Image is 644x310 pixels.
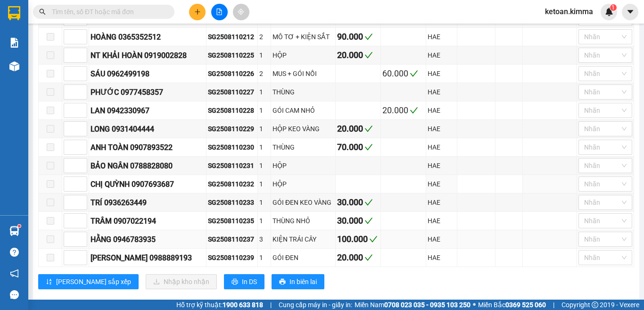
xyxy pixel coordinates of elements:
div: SG2508110239 [208,252,256,263]
div: HOÀNG 0365352512 [91,31,205,43]
span: check [364,143,373,151]
div: HỘP [272,179,334,189]
span: aim [238,8,244,15]
td: SG2508110212 [206,28,258,46]
strong: 1900 633 818 [223,301,263,309]
div: HAE [428,68,455,79]
td: SG2508110239 [206,249,258,267]
div: NT KHẢI HOÀN 0919002828 [91,50,205,61]
div: 2 [259,32,269,42]
div: 20.000 [382,104,424,117]
span: message [10,290,19,299]
div: 20.000 [337,49,379,62]
div: 30.000 [337,214,379,227]
div: [PERSON_NAME] 0988889193 [91,252,205,264]
div: HAE [428,160,455,171]
td: SG2508110235 [206,212,258,230]
span: check [369,235,378,243]
img: warehouse-icon [9,61,19,71]
div: THÙNG [272,142,334,152]
div: SG2508110230 [208,142,256,152]
td: SG2508110233 [206,193,258,212]
div: GÓI ĐEN KEO VÀNG [272,197,334,208]
div: SG2508110232 [208,179,256,189]
div: 60.000 [382,67,424,80]
span: sort-ascending [46,278,52,286]
div: 30.000 [337,196,379,209]
div: HỘP [272,50,334,60]
div: 1 [259,179,269,189]
div: SG2508110212 [208,32,256,42]
div: 20.000 [337,251,379,264]
span: plus [194,8,201,15]
span: search [39,8,46,15]
td: SG2508110226 [206,65,258,83]
span: check [364,198,373,207]
div: LONG 0931404444 [91,123,205,135]
div: 1 [259,87,269,97]
div: THÙNG NHỎ [272,216,334,226]
span: In DS [242,276,257,287]
span: Miền Nam [355,300,471,310]
div: HAE [428,216,455,226]
div: 1 [259,50,269,60]
span: | [553,300,554,310]
span: printer [231,278,238,286]
div: KIỆN TRÁI CÂY [272,234,334,244]
span: Miền Bắc [478,300,546,310]
div: SG2508110233 [208,197,256,208]
span: notification [10,269,19,278]
div: 70.000 [337,141,379,154]
img: warehouse-icon [9,226,19,236]
div: PHƯỚC 0977458357 [91,86,205,98]
span: Hỗ trợ kỹ thuật: [176,300,263,310]
span: check [410,69,418,78]
img: icon-new-feature [605,8,613,16]
span: check [364,125,373,133]
div: SG2508110237 [208,234,256,244]
div: HỘP [272,160,334,171]
button: printerIn biên lai [272,274,324,289]
div: ANH TOÀN 0907893522 [91,142,205,153]
button: sort-ascending[PERSON_NAME] sắp xếp [38,274,139,289]
div: HAE [428,197,455,208]
div: SG2508110227 [208,87,256,97]
td: SG2508110228 [206,101,258,120]
div: HAE [428,252,455,263]
div: HAE [428,124,455,134]
span: check [364,253,373,262]
div: HAE [428,234,455,244]
input: Tìm tên, số ĐT hoặc mã đơn [52,7,163,17]
div: HAE [428,87,455,97]
strong: 0708 023 035 - 0935 103 250 [384,301,471,309]
img: solution-icon [9,38,19,48]
div: TRÂM 0907022194 [91,215,205,227]
div: HAE [428,32,455,42]
span: check [364,51,373,59]
div: BẢO NGÂN 0788828080 [91,160,205,172]
strong: 0369 525 060 [505,301,546,309]
td: SG2508110237 [206,230,258,249]
div: MÔ TƠ + KIỆN SẮT [272,32,334,42]
div: TRÍ 0936263449 [91,197,205,209]
span: file-add [216,8,223,15]
div: 3 [259,234,269,244]
button: downloadNhập kho nhận [146,274,217,289]
span: 1 [611,4,615,11]
sup: 1 [18,225,21,227]
span: question-circle [10,248,19,257]
div: GÓI CAM NHỎ [272,105,334,116]
span: Cung cấp máy in - giấy in: [279,300,352,310]
div: 2 [259,68,269,79]
td: SG2508110229 [206,120,258,138]
span: ketoan.kimma [537,6,601,17]
div: 1 [259,105,269,116]
div: SG2508110229 [208,124,256,134]
span: caret-down [626,8,635,16]
div: 20.000 [337,122,379,135]
div: SG2508110235 [208,216,256,226]
div: 1 [259,160,269,171]
div: THÙNG [272,87,334,97]
div: HỘP KEO VÀNG [272,124,334,134]
div: SÁU 0962499198 [91,68,205,80]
